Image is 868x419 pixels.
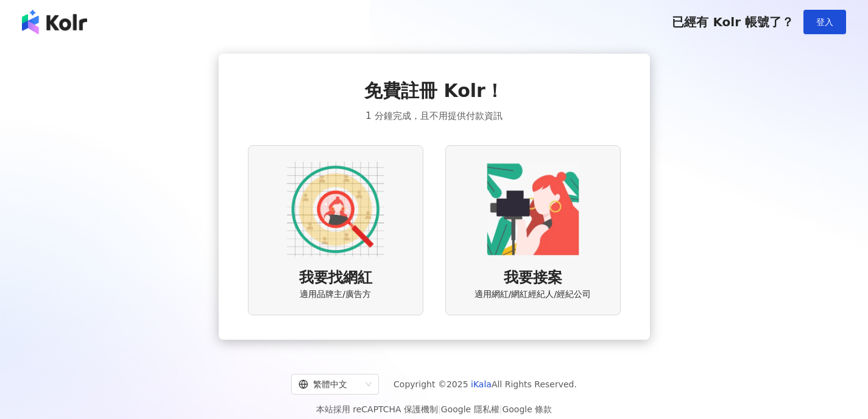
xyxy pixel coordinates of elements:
[471,379,492,389] a: iKala
[441,404,499,414] a: Google 隱私權
[364,78,504,104] span: 免費註冊 Kolr！
[287,160,384,258] img: AD identity option
[298,374,361,394] div: 繁體中文
[22,10,87,34] img: logo
[365,109,502,123] span: 1 分鐘完成，且不用提供付款資訊
[300,288,371,301] span: 適用品牌主/廣告方
[502,404,552,414] a: Google 條款
[484,160,582,258] img: KOL identity option
[672,15,794,29] span: 已經有 Kolr 帳號了？
[299,268,372,288] span: 我要找網紅
[499,404,503,414] span: |
[393,377,577,392] span: Copyright © 2025 All Rights Reserved.
[803,10,846,34] button: 登入
[438,404,441,414] span: |
[816,17,833,27] span: 登入
[316,402,552,417] span: 本站採用 reCAPTCHA 保護機制
[475,288,591,301] span: 適用網紅/網紅經紀人/經紀公司
[504,268,562,288] span: 我要接案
